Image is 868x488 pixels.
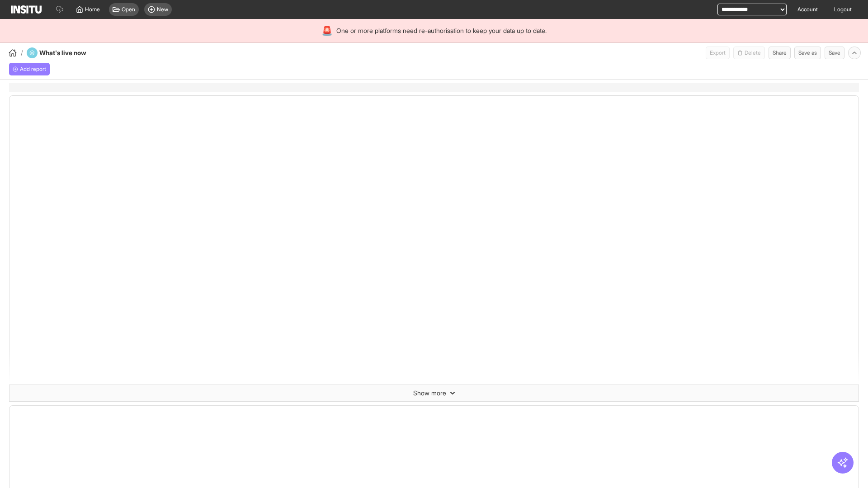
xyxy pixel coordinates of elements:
[7,47,23,58] button: /
[9,63,50,75] button: Add report
[27,47,111,58] div: What's live now
[157,6,168,13] span: New
[706,47,730,59] span: Can currently only export from Insights reports.
[769,47,791,59] button: Share
[20,66,46,73] span: Add report
[11,5,42,14] img: Logo
[9,63,50,75] div: Add a report to get started
[794,47,821,59] button: Save as
[21,48,23,57] span: /
[85,6,100,13] span: Home
[39,48,111,57] h4: What's live now
[413,389,446,398] span: Show more
[733,47,765,59] span: You cannot delete a preset report.
[122,6,135,13] span: Open
[733,47,765,59] button: Delete
[825,47,844,59] button: Save
[706,47,730,59] button: Export
[9,385,859,401] button: Show more
[336,26,547,35] span: One or more platforms need re-authorisation to keep your data up to date.
[321,24,333,37] div: 🚨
